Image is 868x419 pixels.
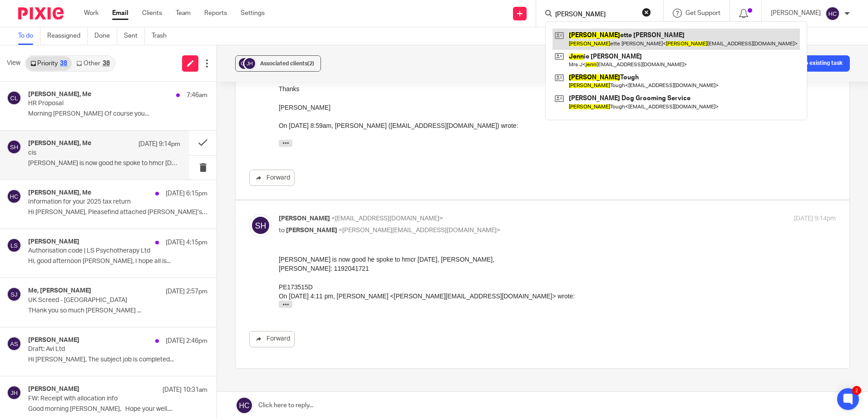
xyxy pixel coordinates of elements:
[28,91,91,98] h4: [PERSON_NAME], Me
[28,287,91,295] h4: Me, [PERSON_NAME]
[26,56,72,71] a: Priority38
[84,9,99,18] a: Work
[28,100,172,107] p: HR Proposal
[166,287,207,296] p: [DATE] 2:57pm
[307,61,314,66] span: (2)
[187,91,207,100] p: 7:46am
[28,198,172,206] p: Information for your 2025 tax return
[94,27,117,45] a: Done
[28,140,91,147] h4: [PERSON_NAME], Me
[166,189,207,198] p: [DATE] 6:15pm
[7,91,21,105] img: svg%3E
[152,27,173,45] a: Trash
[124,27,145,45] a: Sent
[176,9,191,18] a: Team
[7,140,21,154] img: svg%3E
[142,9,162,18] a: Clients
[243,57,256,70] img: svg%3E
[28,247,172,255] p: Authorisation code | LS Psychotherapy Ltd
[7,189,21,204] img: svg%3E
[28,395,172,403] p: FW: Receipt with allocation info
[241,9,265,18] a: Settings
[28,307,207,315] p: THank you so much [PERSON_NAME] ...
[28,385,79,393] h4: [PERSON_NAME]
[235,55,321,72] button: Associated clients(2)
[60,60,67,67] div: 38
[47,27,88,45] a: Reassigned
[103,60,110,67] div: 38
[28,346,172,353] p: Draft: Avi Ltd
[166,238,207,247] p: [DATE] 4:15pm
[18,7,64,19] img: Pixie
[28,110,207,118] p: Morning [PERSON_NAME] Of course you...
[72,56,114,71] a: Other38
[686,10,720,16] span: Get Support
[28,297,172,304] p: UK Screed - [GEOGRAPHIC_DATA]
[642,8,651,17] button: Clear
[28,356,207,364] p: Hi [PERSON_NAME], The subject job is completed...
[204,9,227,18] a: Reports
[286,227,337,234] span: [PERSON_NAME]
[163,385,207,395] p: [DATE] 10:31am
[852,386,861,395] div: 2
[771,9,821,18] p: [PERSON_NAME]
[249,214,272,237] img: svg%3E
[7,238,21,253] img: svg%3E
[28,160,180,167] p: [PERSON_NAME] is now good he spoke to hmcr [DATE], Will...
[249,170,295,186] a: Forward
[28,238,79,246] h4: [PERSON_NAME]
[28,209,207,216] p: Hi [PERSON_NAME], Pleasefind attached [PERSON_NAME]’s p60...
[331,215,443,222] span: <[EMAIL_ADDRESS][DOMAIN_NAME]>
[794,214,836,224] p: [DATE] 9:14pm
[7,287,21,302] img: svg%3E
[28,189,91,197] h4: [PERSON_NAME], Me
[279,227,285,234] span: to
[28,405,207,413] p: Good morning [PERSON_NAME], Hope your well....
[28,336,79,344] h4: [PERSON_NAME]
[825,6,840,21] img: svg%3E
[279,215,330,222] span: [PERSON_NAME]
[554,11,636,19] input: Search
[7,58,20,68] span: View
[260,61,314,66] span: Associated clients
[138,140,180,149] p: [DATE] 9:14pm
[249,331,295,347] a: Forward
[339,227,500,234] span: <[PERSON_NAME][EMAIL_ADDRESS][DOMAIN_NAME]>
[28,149,150,157] p: cis
[28,258,207,265] p: Hi, good afternoon [PERSON_NAME], I hope all is...
[7,385,21,400] img: svg%3E
[7,336,21,351] img: svg%3E
[166,336,207,346] p: [DATE] 2:46pm
[18,27,40,45] a: To do
[112,9,128,18] a: Email
[237,57,251,70] img: svg%3E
